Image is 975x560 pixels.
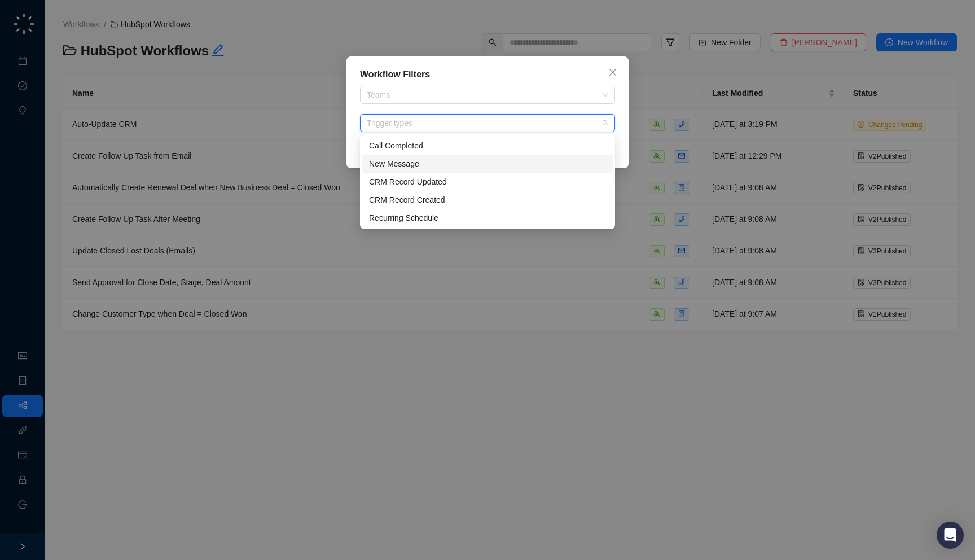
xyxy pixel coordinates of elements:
[369,176,606,188] div: CRM Record Updated
[360,68,615,81] div: Workflow Filters
[604,63,622,81] button: Close
[369,212,606,224] div: Recurring Schedule
[362,173,613,191] div: CRM Record Updated
[369,158,606,170] div: New Message
[369,139,606,152] div: Call Completed
[608,68,617,77] span: close
[937,522,964,549] div: Open Intercom Messenger
[362,209,613,227] div: Recurring Schedule
[362,191,613,209] div: CRM Record Created
[362,155,613,173] div: New Message
[362,137,613,155] div: Call Completed
[369,194,606,206] div: CRM Record Created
